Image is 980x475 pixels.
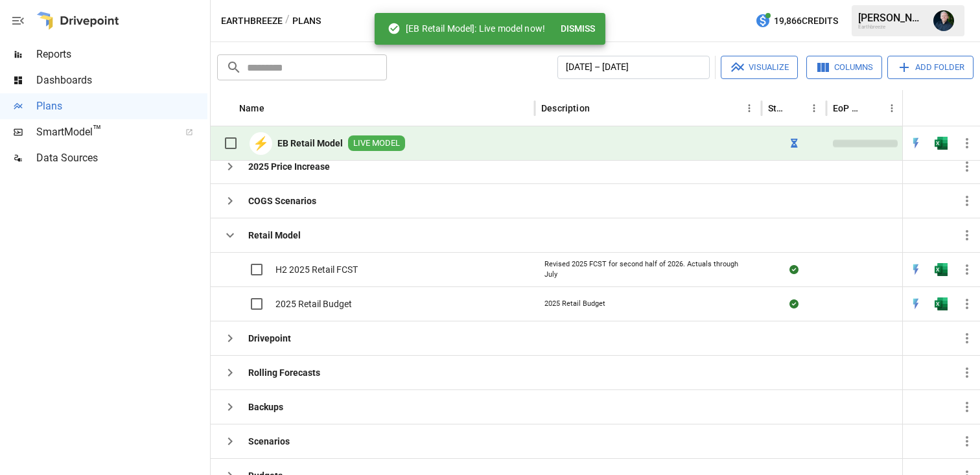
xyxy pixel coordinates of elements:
[909,137,922,150] img: quick-edit-flash.b8aec18c.svg
[750,9,843,33] button: 19,866Credits
[388,17,545,40] div: [EB Retail Model]: Live model now!
[865,99,883,117] button: Sort
[348,137,405,150] span: LIVE MODEL
[544,259,752,279] div: Revised 2025 FCST for second half of 2026. Actuals through July
[277,137,343,150] b: EB Retail Model
[935,137,948,150] img: excel-icon.76473adf.svg
[93,122,102,139] span: ™
[789,263,799,276] div: Sync complete
[909,137,922,150] div: Open in Quick Edit
[541,103,590,113] div: Description
[774,13,838,29] span: 19,866 Credits
[555,17,600,41] button: Dismiss
[36,124,171,140] span: SmartModel
[935,297,948,310] img: excel-icon.76473adf.svg
[909,297,922,310] div: Open in Quick Edit
[805,99,823,117] button: Status column menu
[787,99,805,117] button: Sort
[221,13,283,29] button: Earthbreeze
[935,263,948,276] img: excel-icon.76473adf.svg
[935,297,948,310] div: Open in Excel
[962,99,980,117] button: Sort
[935,263,948,276] div: Open in Excel
[36,47,207,62] span: Reports
[909,297,922,310] img: quick-edit-flash.b8aec18c.svg
[858,12,926,24] div: [PERSON_NAME]
[768,103,786,113] div: Status
[909,263,922,276] img: quick-edit-flash.b8aec18c.svg
[36,150,207,166] span: Data Sources
[883,99,901,117] button: EoP Cash column menu
[248,366,320,379] b: Rolling Forecasts
[248,400,283,413] b: Backups
[933,10,954,31] img: Tom Ferguson
[887,56,974,79] button: Add Folder
[248,160,330,173] b: 2025 Price Increase
[266,99,284,117] button: Sort
[806,56,882,79] button: Columns
[909,263,922,276] div: Open in Quick Edit
[248,194,316,207] b: COGS Scenarios
[275,297,352,310] span: 2025 Retail Budget
[591,99,609,117] button: Sort
[285,13,290,29] div: /
[789,297,799,310] div: Sync complete
[248,229,301,242] b: Retail Model
[36,73,207,88] span: Dashboards
[250,132,272,155] div: ⚡
[275,263,358,276] span: H2 2025 Retail FCST
[791,137,798,150] div: Preparing to sync.
[544,299,605,309] div: 2025 Retail Budget
[721,56,798,79] button: Visualize
[858,24,926,30] div: Earthbreeze
[36,98,207,114] span: Plans
[557,56,710,79] button: [DATE] – [DATE]
[248,435,290,448] b: Scenarios
[239,103,264,113] div: Name
[833,103,863,113] div: EoP Cash
[248,332,291,345] b: Drivepoint
[740,99,758,117] button: Description column menu
[926,3,962,39] button: Tom Ferguson
[935,137,948,150] div: Open in Excel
